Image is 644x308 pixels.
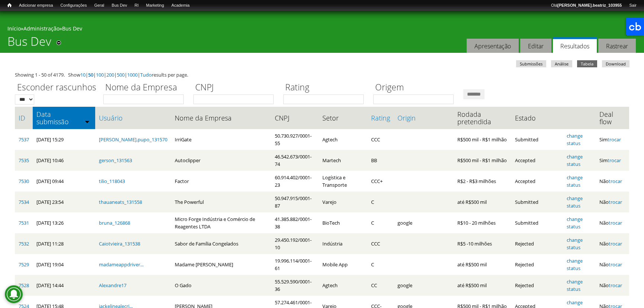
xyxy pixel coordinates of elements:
[467,39,519,53] a: Apresentação
[271,192,319,212] td: 50.947.915/0001-87
[271,212,319,233] td: 41.385.882/0001-38
[127,71,138,78] a: 1000
[168,2,193,9] a: Academia
[7,25,637,34] div: » »
[454,275,511,296] td: até R$500 mil
[625,2,640,9] a: Sair
[596,275,629,296] td: Não
[609,240,622,247] a: trocar
[454,212,511,233] td: R$10 - 20 milhões
[7,3,12,8] span: Início
[394,275,454,296] td: google
[511,212,563,233] td: Submitted
[516,60,546,67] a: Submissões
[454,233,511,254] td: R$5 -10 milhões
[99,219,130,226] a: bruna_126868
[596,171,629,192] td: Não
[319,129,367,150] td: Agtech
[33,254,95,275] td: [DATE] 19:04
[373,81,458,94] label: Origem
[609,282,622,289] a: trocar
[551,60,572,67] a: Análise
[567,257,583,272] a: change status
[193,81,278,94] label: CNPJ
[567,237,583,251] a: change status
[319,150,367,171] td: Martech
[171,129,271,150] td: IrriGate
[454,150,511,171] td: R$500 mil - R$1 milhão
[598,39,636,53] a: Rastrear
[511,129,563,150] td: Submitted
[19,157,29,164] a: 7535
[319,254,367,275] td: Mobile App
[454,192,511,212] td: até R$500 mil
[19,199,29,205] a: 7534
[19,261,29,268] a: 7529
[36,110,91,125] a: Data submissão
[454,129,511,150] td: R$500 mil - R$1 milhão
[33,192,95,212] td: [DATE] 23:54
[80,71,86,78] a: 10
[367,212,394,233] td: C
[99,114,167,122] a: Usuário
[553,37,597,53] a: Resultados
[567,174,583,188] a: change status
[171,192,271,212] td: The Powerful
[319,192,367,212] td: Varejo
[511,192,563,212] td: Submitted
[596,254,629,275] td: Não
[567,216,583,230] a: change status
[547,2,625,9] a: Olá[PERSON_NAME].beatriz_103955
[271,254,319,275] td: 19.996.114/0001-61
[609,261,622,268] a: trocar
[33,150,95,171] td: [DATE] 10:46
[99,199,142,205] a: thauaneats_131558
[596,107,629,129] th: Deal flow
[567,132,583,147] a: change status
[567,195,583,209] a: change status
[567,153,583,167] a: change status
[171,254,271,275] td: Madame [PERSON_NAME]
[602,60,629,67] a: Download
[88,71,93,78] a: 50
[15,2,57,9] a: Adicionar empresa
[367,192,394,212] td: C
[57,2,91,9] a: Configurações
[99,136,167,143] a: [PERSON_NAME].pupo_131570
[567,278,583,292] a: change status
[557,3,622,7] strong: [PERSON_NAME].beatriz_103955
[596,192,629,212] td: Não
[7,25,21,32] a: Início
[96,71,104,78] a: 100
[271,275,319,296] td: 55.529.590/0001-36
[171,212,271,233] td: Micro Forge Indústria e Comércio de Reagentes LTDA
[367,254,394,275] td: C
[511,150,563,171] td: Accepted
[19,136,29,143] a: 7537
[608,136,621,143] a: trocar
[15,81,99,94] label: Esconder rascunhos
[19,114,29,122] a: ID
[131,2,142,9] a: RI
[85,119,90,124] img: ordem crescente
[271,171,319,192] td: 60.914.402/0001-23
[283,81,368,94] label: Rating
[609,178,622,185] a: trocar
[62,25,82,32] a: Bus Dev
[19,178,29,185] a: 7530
[609,199,622,205] a: trocar
[511,107,563,129] th: Estado
[319,233,367,254] td: Indústria
[371,114,390,122] a: Rating
[33,275,95,296] td: [DATE] 14:44
[271,107,319,129] th: CNPJ
[19,282,29,289] a: 7528
[454,254,511,275] td: até R$500 mil
[99,240,140,247] a: Caiotvieira_131538
[90,2,108,9] a: Geral
[271,233,319,254] td: 29.450.192/0001-10
[171,233,271,254] td: Sabor de Família Congelados
[271,150,319,171] td: 46.542.673/0001-74
[15,71,629,78] div: Showing 1 - 50 of 4179. Show | | | | | | results per page.
[99,157,132,164] a: gerson_131563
